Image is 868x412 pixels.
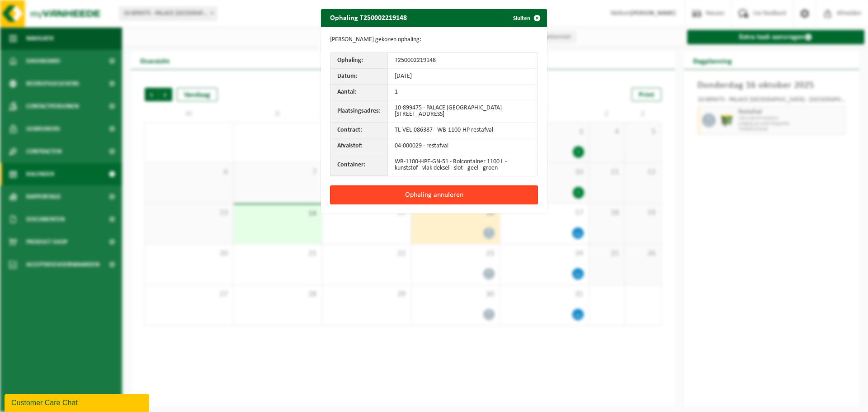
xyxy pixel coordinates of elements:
[330,53,388,69] th: Ophaling:
[388,138,538,154] td: 04-000029 - restafval
[330,69,388,85] th: Datum:
[330,36,538,43] p: [PERSON_NAME] gekozen ophaling:
[506,9,546,27] button: Sluiten
[388,123,538,138] td: TL-VEL-086387 - WB-1100-HP restafval
[330,185,538,204] button: Ophaling annuleren
[330,85,388,100] th: Aantal:
[330,100,388,123] th: Plaatsingsadres:
[388,69,538,85] td: [DATE]
[388,85,538,100] td: 1
[330,123,388,138] th: Contract:
[330,138,388,154] th: Afvalstof:
[330,154,388,176] th: Container:
[388,100,538,123] td: 10-899475 - PALACE [GEOGRAPHIC_DATA][STREET_ADDRESS]
[388,53,538,69] td: T250002219148
[5,392,151,412] iframe: chat widget
[388,154,538,176] td: WB-1100-HPE-GN-51 - Rolcontainer 1100 L - kunststof - vlak deksel - slot - geel - groen
[321,9,416,26] h2: Ophaling T250002219148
